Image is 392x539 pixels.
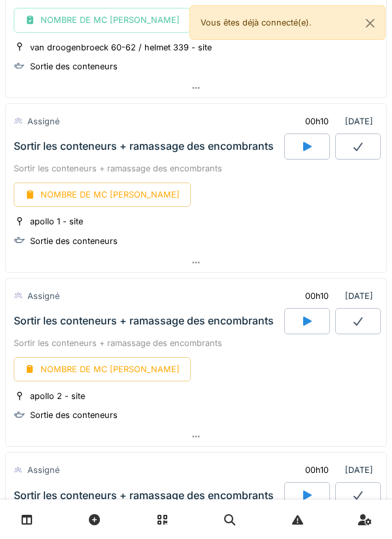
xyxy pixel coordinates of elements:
div: Sortir les conteneurs + ramassage des encombrants [14,337,378,349]
div: Assigné [27,290,59,302]
div: [DATE] [294,458,378,482]
div: 00h10 [305,464,329,476]
div: Sortie des conteneurs [30,409,118,421]
div: Sortir les conteneurs + ramassage des encombrants [14,489,274,502]
div: Sortie des conteneurs [30,60,118,73]
div: NOMBRE DE MC [PERSON_NAME] [14,8,191,32]
div: Assigné [27,464,59,476]
div: NOMBRE DE MC [PERSON_NAME] [14,357,191,381]
div: Sortir les conteneurs + ramassage des encombrants [14,162,378,175]
div: apollo 1 - site [30,215,83,228]
div: apollo 2 - site [30,390,85,402]
div: 00h10 [305,115,329,128]
button: Close [355,6,385,41]
div: Sortie des conteneurs [30,235,118,247]
div: Sortir les conteneurs + ramassage des encombrants [14,315,274,327]
div: van droogenbroeck 60-62 / helmet 339 - site [30,41,212,54]
div: [DATE] [294,109,378,133]
div: [DATE] [294,284,378,308]
div: Assigné [27,115,59,128]
div: Vous êtes déjà connecté(e). [189,5,385,40]
div: 00h10 [305,290,329,302]
div: Sortir les conteneurs + ramassage des encombrants [14,140,274,152]
div: NOMBRE DE MC [PERSON_NAME] [14,183,191,207]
